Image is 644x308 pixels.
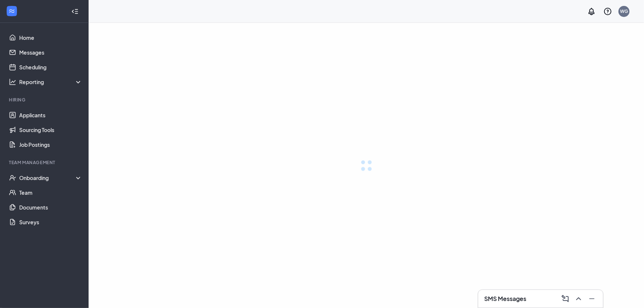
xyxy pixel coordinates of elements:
[603,7,612,16] svg: QuestionInfo
[19,60,82,75] a: Scheduling
[9,97,81,103] div: Hiring
[19,108,82,122] a: Applicants
[572,293,584,305] button: ChevronUp
[19,78,83,86] div: Reporting
[559,293,571,305] button: ComposeMessage
[19,185,82,200] a: Team
[19,200,82,215] a: Documents
[587,7,596,16] svg: Notifications
[19,174,83,181] div: Onboarding
[585,293,597,305] button: Minimize
[9,159,81,166] div: Team Management
[19,137,82,152] a: Job Postings
[9,78,16,86] svg: Analysis
[9,174,16,181] svg: UserCheck
[574,294,583,303] svg: ChevronUp
[561,294,570,303] svg: ComposeMessage
[19,30,82,45] a: Home
[19,45,82,60] a: Messages
[19,215,82,229] a: Surveys
[588,294,596,303] svg: Minimize
[484,295,526,303] h3: SMS Messages
[8,7,16,15] svg: WorkstreamLogo
[620,8,628,14] div: WG
[19,122,82,137] a: Sourcing Tools
[71,8,79,15] svg: Collapse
